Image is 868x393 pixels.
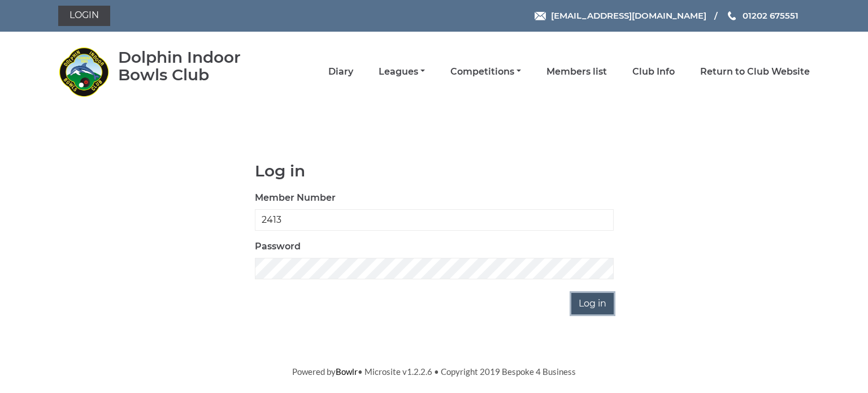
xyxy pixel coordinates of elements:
[535,9,706,22] a: Email [EMAIL_ADDRESS][DOMAIN_NAME]
[546,66,607,78] a: Members list
[255,191,336,205] label: Member Number
[255,162,614,180] h1: Log in
[726,9,798,22] a: Phone us 01202 675551
[336,366,358,377] a: Bowlr
[255,240,301,253] label: Password
[551,10,706,21] span: [EMAIL_ADDRESS][DOMAIN_NAME]
[571,293,614,314] input: Log in
[743,10,798,21] span: 01202 675551
[535,12,546,20] img: Email
[632,66,675,78] a: Club Info
[700,66,810,78] a: Return to Club Website
[58,6,110,26] a: Login
[118,49,274,84] div: Dolphin Indoor Bowls Club
[328,66,353,78] a: Diary
[728,11,736,20] img: Phone us
[450,66,521,78] a: Competitions
[292,366,576,377] span: Powered by • Microsite v1.2.2.6 • Copyright 2019 Bespoke 4 Business
[58,46,109,97] img: Dolphin Indoor Bowls Club
[379,66,425,78] a: Leagues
